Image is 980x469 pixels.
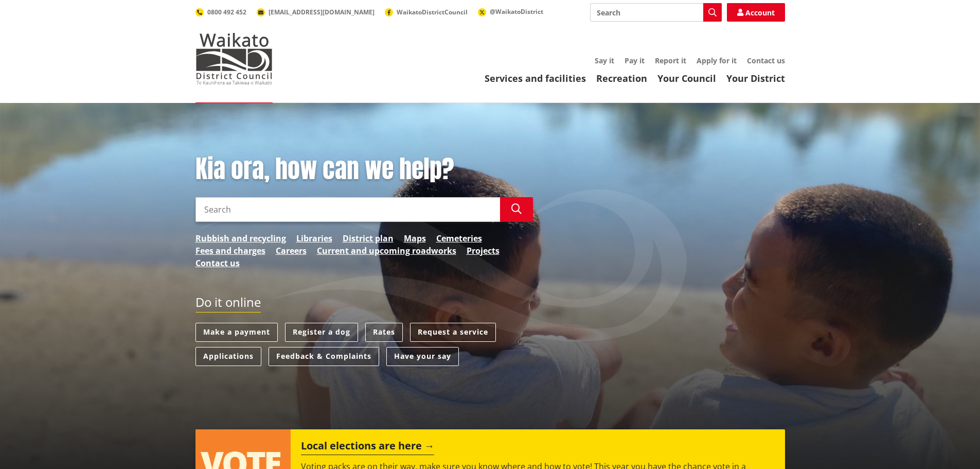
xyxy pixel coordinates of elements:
[625,56,645,65] a: Pay it
[727,3,785,22] a: Account
[296,232,332,245] a: Libraries
[195,347,261,366] a: Applications
[285,323,358,342] a: Register a dog
[195,154,533,184] h1: Kia ora, how can we help?
[386,347,459,366] a: Have your say
[195,245,265,257] a: Fees and charges
[478,7,543,16] a: @WaikatoDistrict
[595,56,614,65] a: Say it
[195,33,273,84] img: Waikato District Council - Te Kaunihera aa Takiwaa o Waikato
[207,8,246,16] span: 0800 492 452
[655,56,686,65] a: Report it
[397,8,468,16] span: WaikatoDistrictCouncil
[195,295,261,313] h2: Do it online
[343,232,394,245] a: District plan
[404,232,426,245] a: Maps
[269,347,379,366] a: Feedback & Complaints
[410,323,496,342] a: Request a service
[365,323,403,342] a: Rates
[276,245,307,257] a: Careers
[726,72,785,84] a: Your District
[596,72,647,84] a: Recreation
[317,245,456,257] a: Current and upcoming roadworks
[195,232,286,245] a: Rubbish and recycling
[385,8,468,16] a: WaikatoDistrictCouncil
[697,56,737,65] a: Apply for it
[436,232,482,245] a: Cemeteries
[301,440,434,455] h2: Local elections are here
[195,257,240,269] a: Contact us
[195,8,246,16] a: 0800 492 452
[269,8,375,16] span: [EMAIL_ADDRESS][DOMAIN_NAME]
[257,8,375,16] a: [EMAIL_ADDRESS][DOMAIN_NAME]
[747,56,785,65] a: Contact us
[195,323,278,342] a: Make a payment
[590,3,722,22] input: Search input
[490,7,543,16] span: @WaikatoDistrict
[467,245,500,257] a: Projects
[195,197,500,222] input: Search input
[485,72,586,84] a: Services and facilities
[657,72,716,84] a: Your Council
[933,426,970,463] iframe: Messenger Launcher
